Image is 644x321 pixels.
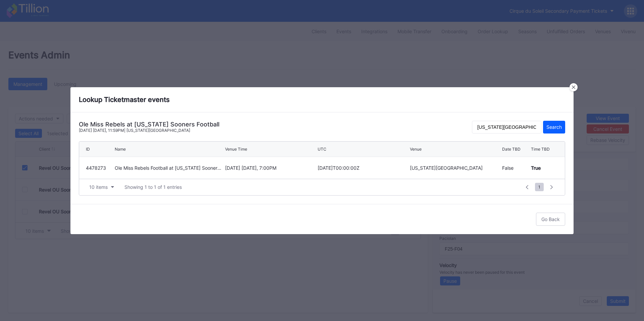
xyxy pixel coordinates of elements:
[531,147,550,152] div: Time TBD
[86,182,118,192] button: 10 items
[86,147,90,152] div: ID
[536,213,565,226] button: Go Back
[79,128,219,133] div: [DATE] [DATE], 11:59PM | [US_STATE][GEOGRAPHIC_DATA]
[89,184,108,190] div: 10 items
[318,165,408,171] div: [DATE]T00:00:00Z
[86,165,113,171] div: 4478273
[543,121,565,133] button: Search
[225,165,316,171] div: [DATE] [DATE], 7:00PM
[115,147,126,152] div: Name
[502,157,529,179] div: False
[541,216,560,222] div: Go Back
[225,147,247,152] div: Venue Time
[502,147,521,152] div: Date TBD
[546,124,562,130] div: Search
[410,147,422,152] div: Venue
[115,165,223,171] div: Ole Miss Rebels Football at [US_STATE] Sooners Football
[318,147,326,152] div: UTC
[79,121,219,128] div: Ole Miss Rebels at [US_STATE] Sooners Football
[472,121,541,133] input: Search term
[70,87,574,112] div: Lookup Ticketmaster events
[531,165,541,171] div: True
[410,165,500,171] div: [US_STATE][GEOGRAPHIC_DATA]
[124,184,182,190] div: Showing 1 to 1 of 1 entries
[535,183,544,191] span: 1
